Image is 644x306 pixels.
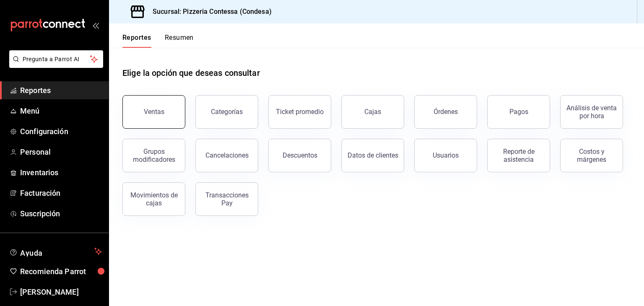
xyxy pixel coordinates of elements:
[20,286,102,298] span: [PERSON_NAME]
[92,22,99,29] button: open_drawer_menu
[20,85,102,96] span: Reportes
[268,95,331,129] button: Ticket promedio
[283,151,317,159] div: Descuentos
[122,34,151,48] button: Reportes
[20,187,102,199] span: Facturación
[414,139,477,172] button: Usuarios
[566,148,618,163] div: Costos y márgenes
[165,34,194,48] button: Resumen
[487,139,550,172] button: Reporte de asistencia
[211,108,243,116] div: Categorías
[20,167,102,178] span: Inventarios
[348,151,398,159] div: Datos de clientes
[128,191,180,207] div: Movimientos de cajas
[205,151,249,159] div: Cancelaciones
[487,95,550,129] button: Pagos
[122,95,185,129] button: Ventas
[122,34,194,48] div: navigation tabs
[20,208,102,219] span: Suscripción
[195,182,258,216] button: Transacciones Pay
[144,108,164,116] div: Ventas
[493,148,545,163] div: Reporte de asistencia
[434,108,458,116] div: Órdenes
[509,108,528,116] div: Pagos
[122,182,185,216] button: Movimientos de cajas
[414,95,477,129] button: Órdenes
[268,139,331,172] button: Descuentos
[23,55,90,64] span: Pregunta a Parrot AI
[20,105,102,117] span: Menú
[201,191,253,207] div: Transacciones Pay
[560,95,623,129] button: Análisis de venta por hora
[276,108,324,116] div: Ticket promedio
[364,108,381,116] div: Cajas
[560,139,623,172] button: Costos y márgenes
[146,7,272,17] h3: Sucursal: Pizzeria Contessa (Condesa)
[9,50,103,68] button: Pregunta a Parrot AI
[566,104,618,120] div: Análisis de venta por hora
[122,139,185,172] button: Grupos modificadores
[20,126,102,137] span: Configuración
[6,61,103,70] a: Pregunta a Parrot AI
[433,151,459,159] div: Usuarios
[20,146,102,158] span: Personal
[20,266,102,277] span: Recomienda Parrot
[195,95,258,129] button: Categorías
[128,148,180,163] div: Grupos modificadores
[20,246,91,257] span: Ayuda
[341,139,404,172] button: Datos de clientes
[341,95,404,129] button: Cajas
[195,139,258,172] button: Cancelaciones
[122,67,260,79] h1: Elige la opción que deseas consultar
